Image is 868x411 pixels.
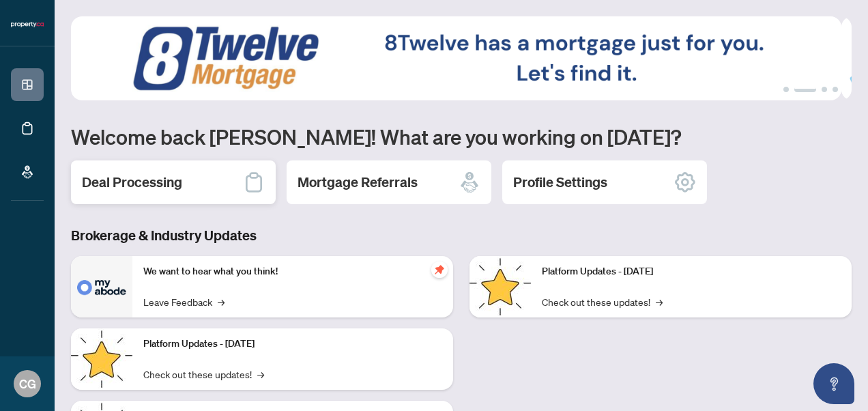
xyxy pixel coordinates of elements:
[813,363,854,404] button: Open asap
[71,16,841,100] img: Slide 1
[783,87,789,92] button: 1
[71,226,852,245] h3: Brokerage & Industry Updates
[71,256,132,317] img: We want to hear what you think!
[656,294,663,309] span: →
[542,294,663,309] a: Check out these updates!→
[833,87,838,92] button: 4
[71,124,852,150] h1: Welcome back [PERSON_NAME]! What are you working on [DATE]?
[143,264,442,279] p: We want to hear what you think!
[143,294,225,309] a: Leave Feedback→
[542,264,841,279] p: Platform Updates - [DATE]
[257,367,264,382] span: →
[82,173,182,192] h2: Deal Processing
[218,294,225,309] span: →
[143,337,442,352] p: Platform Updates - [DATE]
[794,87,816,92] button: 2
[431,261,448,278] span: pushpin
[469,256,531,317] img: Platform Updates - June 23, 2025
[298,173,418,192] h2: Mortgage Referrals
[71,328,132,390] img: Platform Updates - September 16, 2025
[19,374,36,393] span: CG
[143,367,264,382] a: Check out these updates!→
[822,87,827,92] button: 3
[11,20,44,29] img: logo
[513,173,607,192] h2: Profile Settings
